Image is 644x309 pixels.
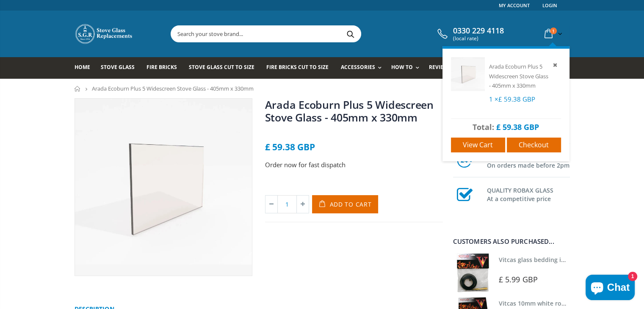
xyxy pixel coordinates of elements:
[489,95,535,103] span: 1 ×
[473,122,494,132] span: Total:
[453,238,570,245] div: Customers also purchased...
[146,63,177,71] span: Fire Bricks
[265,97,434,124] a: Arada Ecoburn Plus 5 Widescreen Stove Glass - 405mm x 330mm
[463,140,493,149] span: View cart
[341,26,360,42] button: Search
[496,122,539,132] span: £ 59.38 GBP
[519,140,549,149] span: Checkout
[453,253,492,292] img: Vitcas stove glass bedding in tape
[75,57,97,79] a: Home
[330,200,372,208] span: Add to Cart
[171,26,456,42] input: Search your stove brand...
[499,274,538,284] span: £ 5.99 GBP
[391,57,423,79] a: How To
[551,60,561,70] a: Remove item
[265,141,315,153] span: £ 59.38 GBP
[583,275,637,302] inbox-online-store-chat: Shopify online store chat
[92,85,254,92] span: Arada Ecoburn Plus 5 Widescreen Stove Glass - 405mm x 330mm
[340,63,375,71] span: Accessories
[451,138,505,152] a: View cart
[75,86,81,91] a: Home
[429,57,458,79] a: Reviews
[453,26,504,36] span: 0330 229 4118
[75,23,134,44] img: Stove Glass Replacement
[266,63,329,71] span: Fire Bricks Cut To Size
[541,25,564,42] a: 1
[498,95,535,103] span: £ 59.38 GBP
[101,63,135,71] span: Stove Glass
[507,138,561,152] a: Checkout
[340,57,385,79] a: Accessories
[550,28,557,34] span: 1
[312,195,379,213] button: Add to Cart
[146,57,183,79] a: Fire Bricks
[189,63,254,71] span: Stove Glass Cut To Size
[101,57,141,79] a: Stove Glass
[266,57,335,79] a: Fire Bricks Cut To Size
[75,99,252,276] img: Rectangularstoveglass_wider_b718d905-c09c-4494-b0f4-cf14a523856f_800x_crop_center.jpg
[391,63,413,71] span: How To
[75,63,90,71] span: Home
[487,185,570,203] h3: QUALITY ROBAX GLASS At a competitive price
[189,57,261,79] a: Stove Glass Cut To Size
[489,63,548,89] a: Arada Ecoburn Plus 5 Widescreen Stove Glass - 405mm x 330mm
[265,160,443,170] p: Order now for fast dispatch
[429,63,451,71] span: Reviews
[451,57,485,91] img: Arada Ecoburn Plus 5 Widescreen Stove Glass - 405mm x 330mm
[435,26,504,41] a: 0330 229 4118 (local rate)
